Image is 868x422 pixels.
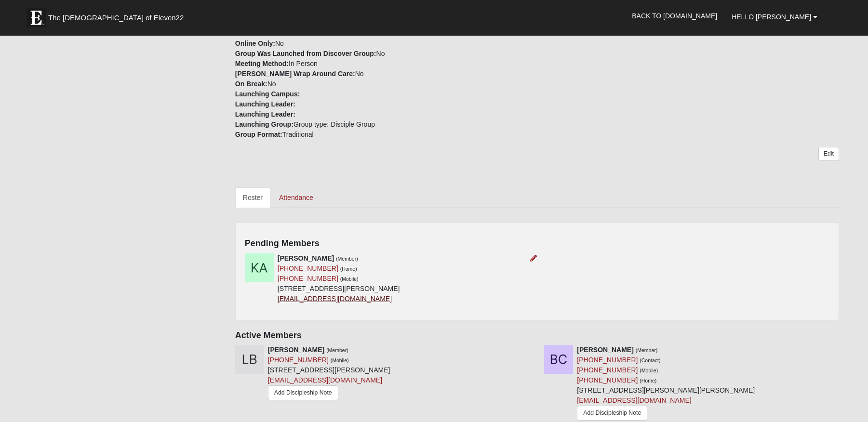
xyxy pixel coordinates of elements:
[732,13,811,21] span: Hello [PERSON_NAME]
[235,50,376,57] strong: Group Was Launched from Discover Group:
[340,276,359,282] small: (Mobile)
[636,347,658,353] small: (Member)
[577,366,638,374] a: [PHONE_NUMBER]
[640,357,660,363] small: (Contact)
[235,120,294,128] strong: Launching Group:
[235,90,300,98] strong: Launching Campus:
[331,357,349,363] small: (Mobile)
[577,356,638,364] a: [PHONE_NUMBER]
[278,253,400,304] div: [STREET_ADDRESS][PERSON_NAME]
[278,254,334,262] strong: [PERSON_NAME]
[235,80,267,88] strong: On Break:
[724,5,825,29] a: Hello [PERSON_NAME]
[818,147,839,161] a: Edit
[278,275,338,282] a: [PHONE_NUMBER]
[336,256,358,262] small: (Member)
[268,346,324,354] strong: [PERSON_NAME]
[268,376,382,384] a: [EMAIL_ADDRESS][DOMAIN_NAME]
[245,238,829,249] h4: Pending Members
[577,346,633,354] strong: [PERSON_NAME]
[625,4,724,28] a: Back to [DOMAIN_NAME]
[235,131,282,138] strong: Group Format:
[22,3,214,27] a: The [DEMOGRAPHIC_DATA] of Eleven22
[577,376,638,384] a: [PHONE_NUMBER]
[278,264,338,272] a: [PHONE_NUMBER]
[340,266,357,272] small: (Home)
[235,330,839,341] h4: Active Members
[640,378,656,383] small: (Home)
[235,100,295,108] strong: Launching Leader:
[235,60,289,67] strong: Meeting Method:
[278,295,392,303] a: [EMAIL_ADDRESS][DOMAIN_NAME]
[640,368,658,373] small: (Mobile)
[235,70,355,78] strong: [PERSON_NAME] Wrap Around Care:
[235,110,295,118] strong: Launching Leader:
[271,187,321,208] a: Attendance
[235,40,275,47] strong: Online Only:
[268,356,329,364] a: [PHONE_NUMBER]
[27,8,46,27] img: Eleven22 logo
[268,345,390,403] div: [STREET_ADDRESS][PERSON_NAME]
[326,347,348,353] small: (Member)
[577,396,691,404] a: [EMAIL_ADDRESS][DOMAIN_NAME]
[268,385,338,400] a: Add Discipleship Note
[235,187,270,208] a: Roster
[48,13,184,23] span: The [DEMOGRAPHIC_DATA] of Eleven22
